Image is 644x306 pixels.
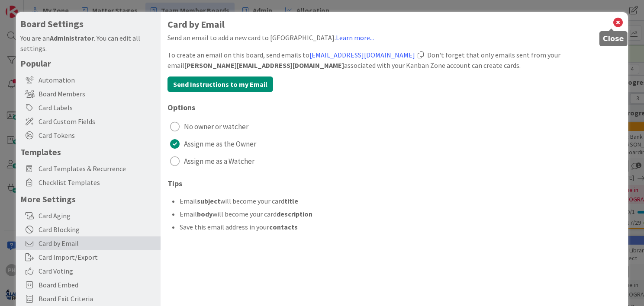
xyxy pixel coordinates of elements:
[16,87,161,101] div: Board Members
[16,73,161,87] div: Automation
[39,238,156,249] span: Card by Email
[16,250,161,264] div: Card Import/Export
[269,223,298,231] b: contacts
[336,33,374,42] a: Learn more...
[167,51,415,59] span: To create an email on this board, send emails to
[184,61,344,70] b: [PERSON_NAME][EMAIL_ADDRESS][DOMAIN_NAME]
[50,34,94,42] b: Administrator
[309,51,415,59] a: [EMAIL_ADDRESS][DOMAIN_NAME]
[197,197,220,205] b: subject
[197,210,213,218] b: body
[184,155,254,168] span: Assign me as a Watcher
[16,223,161,236] div: Card Blocking
[167,154,621,168] button: Assign me as a Watcher
[39,177,156,188] span: Checklist Templates
[20,33,156,54] div: You are an . You can edit all settings.
[20,194,156,204] h5: More Settings
[180,196,621,206] li: Email will become your card
[39,293,156,304] span: Board Exit Criteria
[167,76,273,92] button: Send Instructions to my Email
[184,120,248,133] span: No owner or watcher
[167,32,621,43] div: Send an email to add a new card to [GEOGRAPHIC_DATA].
[39,163,156,174] span: Card Templates & Recurrence
[16,209,161,223] div: Card Aging
[284,197,298,205] b: title
[39,266,156,276] span: Card Voting
[39,130,156,140] span: Card Tokens
[167,103,621,112] h2: Options
[20,58,156,69] h5: Popular
[603,35,624,43] h5: Close
[16,101,161,115] div: Card Labels
[20,147,156,157] h5: Templates
[20,19,156,29] h4: Board Settings
[39,280,156,290] span: Board Embed
[167,137,621,151] button: Assign me as the Owner
[39,116,156,127] span: Card Custom Fields
[180,209,621,219] li: Email will become your card
[184,137,256,150] span: Assign me as the Owner
[180,222,621,232] li: Save this email address in your
[167,19,621,30] h1: Card by Email
[167,179,621,188] h2: Tips
[167,120,621,134] button: No owner or watcher
[277,210,312,218] b: description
